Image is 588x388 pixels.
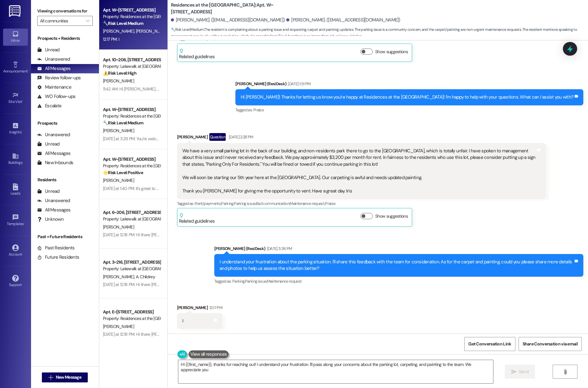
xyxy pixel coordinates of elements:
span: • [28,68,29,72]
a: Insights • [3,120,28,137]
span: Get Conversation Link [468,341,511,347]
span: Praise [325,201,335,206]
div: Property: Residences at the [GEOGRAPHIC_DATA] [103,113,160,119]
div: Prospects [31,120,99,127]
input: All communities [40,16,83,26]
div: Apt. E~[STREET_ADDRESS] [103,309,160,315]
div: Apt. 3~216, [STREET_ADDRESS] [103,259,160,266]
div: Escalate [37,103,61,109]
span: Parking , [221,201,234,206]
a: Leads [3,182,28,198]
div: [DATE] at 3:29 PM: You're welcome 😊 [103,136,171,141]
span: Bad communication , [256,201,290,206]
div: [DATE] 2:28 PM [227,134,253,140]
div: 12:17 PM [208,304,222,311]
span: Share Conversation via email [523,341,578,347]
div: [DATE] 3:36 PM [265,245,292,252]
button: Share Conversation via email [519,337,582,351]
div: [DATE] at 12:18 PM: Hi there [PERSON_NAME]! I just wanted to check in and ask if you are happy wi... [103,232,370,238]
div: I understand your frustration about the parking situation. I'll share this feedback with the team... [220,259,573,272]
div: [PERSON_NAME]. ([EMAIL_ADDRESS][DOMAIN_NAME]) [171,17,285,23]
div: [PERSON_NAME] [177,304,222,313]
span: Parking issue , [245,279,267,284]
div: All Messages [37,65,70,72]
span: Maintenance request [267,279,302,284]
div: Apt. 6~206, [STREET_ADDRESS] [103,209,160,216]
div: Apt. 10~206, [STREET_ADDRESS] [103,57,160,63]
div: Review follow-ups [37,75,81,81]
textarea: Hi {{first_name}}, thanks for reaching out! I understand your frustration. I'll pass along your c... [178,360,493,383]
span: Parking , [232,279,245,284]
strong: ⚠️ Risk Level: High [103,70,136,76]
span: Send [519,368,528,375]
span: • [22,99,23,103]
div: Unknown [37,216,64,223]
div: Maintenance [37,84,71,90]
i:  [48,375,53,380]
div: Unread [37,141,60,147]
img: ResiDesk Logo [9,5,22,17]
div: Apt. W~[STREET_ADDRESS] [103,7,160,13]
div: Unanswered [37,197,70,204]
div: Property: Lakewalk at [GEOGRAPHIC_DATA] [103,63,160,70]
div: Property: Residences at the [GEOGRAPHIC_DATA] [103,315,160,322]
div: We have a very small parking lot in the back of our building, and non-residents park there to go ... [182,148,536,194]
strong: 🔧 Risk Level: Medium [171,27,204,32]
a: Inbox [3,29,28,45]
div: Related guidelines [179,48,215,60]
div: Unread [37,47,60,53]
div: Prospects + Residents [31,35,99,42]
div: Hi [PERSON_NAME]! Thanks for letting us know you're happy at Residences at the [GEOGRAPHIC_DATA]!... [241,94,573,100]
div: Property: Lakewalk at [GEOGRAPHIC_DATA] [103,266,160,272]
i:  [511,369,516,374]
div: Residents [31,177,99,183]
div: Past + Future Residents [31,233,99,240]
span: [PERSON_NAME] [103,78,134,84]
div: Unanswered [37,56,70,62]
div: [PERSON_NAME] [177,133,546,143]
div: [DATE] at 12:18 PM: Hi there [PERSON_NAME] and [PERSON_NAME]! I just wanted to check in and ask i... [103,282,410,287]
strong: 🔧 Risk Level: Medium [103,21,143,26]
span: [PERSON_NAME] [136,28,167,34]
div: [PERSON_NAME]. ([EMAIL_ADDRESS][DOMAIN_NAME]) [286,17,400,23]
span: Rent/payments , [195,201,221,206]
span: [PERSON_NAME] [103,274,136,279]
span: A. Childrey [136,274,155,279]
b: Residences at the [GEOGRAPHIC_DATA]: Apt. W~[STREET_ADDRESS] [171,2,295,15]
div: [DATE] at 12:18 PM: Hi there [PERSON_NAME]! I just wanted to check in and ask if you are happy wi... [103,331,370,337]
label: Viewing conversations for [37,6,93,16]
div: Tagged as: [177,199,546,208]
span: [PERSON_NAME] [103,128,134,133]
span: • [24,221,25,225]
span: : The resident is complaining about a parking issue and requesting carpet and painting updates. T... [171,26,588,40]
div: Unread [37,188,60,195]
div: Related guidelines [179,213,215,224]
div: Question [209,133,226,141]
div: I [182,318,183,324]
div: Unanswered [37,132,70,138]
a: Support [3,273,28,290]
div: [PERSON_NAME] (ResiDesk) [235,81,583,89]
span: [PERSON_NAME] [103,224,134,230]
div: 12:17 PM: I [103,36,119,42]
div: Property: Residences at the [GEOGRAPHIC_DATA] [103,13,160,20]
span: Maintenance request , [290,201,325,206]
i:  [563,369,568,374]
a: Site Visit • [3,90,28,107]
a: Templates • [3,212,28,229]
span: Parking issue , [234,201,256,206]
strong: 🌟 Risk Level: Positive [103,170,143,175]
span: [PERSON_NAME] [103,28,136,34]
div: Property: Residences at the [GEOGRAPHIC_DATA] [103,163,160,169]
span: • [21,129,22,133]
label: Show suggestions [375,213,408,219]
button: Get Conversation Link [464,337,515,351]
div: Apt. W~[STREET_ADDRESS] [103,156,160,163]
span: New Message [56,374,81,381]
span: [PERSON_NAME] [103,324,134,329]
i:  [86,18,89,23]
div: Tagged as: [214,277,583,286]
strong: 🔧 Risk Level: Medium [103,120,143,126]
div: [PERSON_NAME] (ResiDesk) [214,245,583,254]
div: All Messages [37,150,70,157]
